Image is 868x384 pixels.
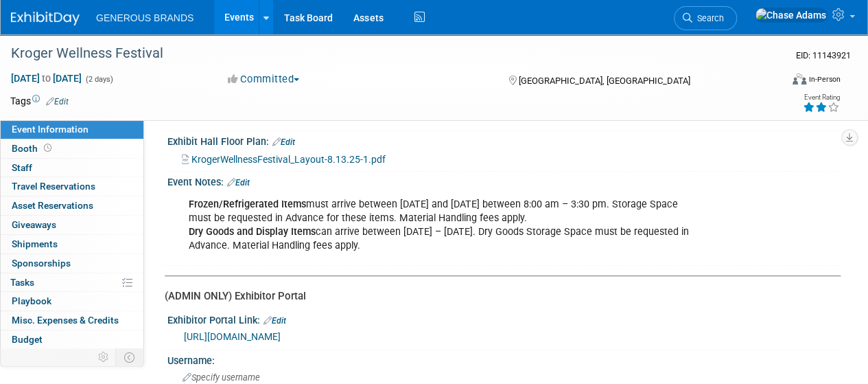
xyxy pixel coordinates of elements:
a: Booth [1,139,143,158]
div: Username: [167,350,841,368]
span: [GEOGRAPHIC_DATA], [GEOGRAPHIC_DATA] [518,76,690,86]
div: Exhibitor Portal Link: [167,310,841,328]
a: Edit [227,178,250,188]
span: Staff [12,162,32,173]
a: Giveaways [1,216,143,234]
span: Playbook [12,295,51,306]
a: Travel Reservations [1,177,143,196]
span: Booth not reserved yet [41,143,54,153]
b: Frozen/Refrigerated Items [189,199,306,210]
a: KrogerWellnessFestival_Layout-8.13.25-1.pdf [182,154,386,165]
span: Misc. Expenses & Credits [12,315,119,326]
a: Sponsorships [1,254,143,273]
span: Search [692,13,724,23]
td: Toggle Event Tabs [116,348,144,366]
button: Committed [223,72,305,87]
span: Event Information [12,124,89,135]
a: Shipments [1,235,143,253]
a: Event Information [1,120,143,139]
div: Event Format [719,71,841,92]
a: Tasks [1,273,143,292]
a: Budget [1,330,143,349]
span: Specify username [183,372,260,383]
span: Asset Reservations [12,200,93,211]
div: must arrive between [DATE] and [DATE] between 8:00 am – 3:30 pm. Storage Space must be requested ... [179,191,707,260]
div: Event Rating [803,94,840,101]
span: (2 days) [84,75,113,84]
td: Tags [10,94,69,108]
img: ExhibitDay [11,12,80,25]
span: Event ID: 11143921 [796,50,851,60]
a: Edit [46,97,69,106]
div: In-Person [808,74,841,84]
span: [DATE] [DATE] [10,72,82,84]
a: Playbook [1,292,143,310]
span: Shipments [12,238,58,249]
div: (ADMIN ONLY) Exhibitor Portal [165,289,830,304]
img: Format-Inperson.png [793,74,806,84]
span: to [40,73,53,84]
td: Personalize Event Tab Strip [92,348,116,366]
a: [URL][DOMAIN_NAME] [184,331,281,342]
a: Edit [272,137,295,147]
span: Booth [12,143,54,154]
span: Travel Reservations [12,181,95,192]
span: KrogerWellnessFestival_Layout-8.13.25-1.pdf [191,154,386,165]
div: Kroger Wellness Festival [6,41,770,66]
span: Budget [12,334,43,345]
span: Tasks [10,277,34,288]
span: Sponsorships [12,258,71,269]
b: Dry Goods and Display Items [189,226,316,238]
span: GENEROUS BRANDS [96,12,193,23]
a: Staff [1,159,143,177]
div: Event Notes: [167,172,841,190]
a: Search [674,6,737,30]
a: Asset Reservations [1,196,143,215]
a: Edit [263,316,286,326]
img: Chase Adams [755,8,827,23]
a: Misc. Expenses & Credits [1,311,143,330]
span: Giveaways [12,219,56,230]
div: Exhibit Hall Floor Plan: [167,131,841,149]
